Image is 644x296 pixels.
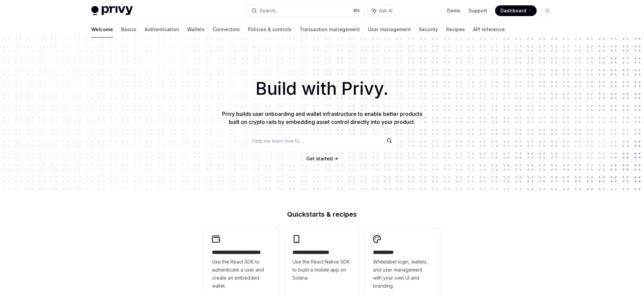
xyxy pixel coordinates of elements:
[542,5,553,16] button: Toggle dark mode
[368,21,411,38] a: User management
[500,7,526,14] span: Dashboard
[91,6,133,15] img: light logo
[252,137,303,144] span: Help me learn how to…
[91,21,113,38] a: Welcome
[419,21,438,38] a: Security
[11,76,633,102] h1: Build with Privy.
[222,110,422,125] span: Privy builds user onboarding and wallet infrastructure to enable better products built on crypto ...
[145,21,179,38] a: Authentication
[447,7,461,14] a: Demo
[300,21,360,38] a: Transaction management
[121,21,137,38] a: Basics
[379,7,392,14] span: Ask AI
[204,211,440,218] h2: Quickstarts & recipes
[306,155,333,162] a: Get started
[187,21,205,38] a: Wallets
[247,5,364,17] button: Search...⌘K
[353,8,360,13] span: ⌘ K
[495,5,537,16] a: Dashboard
[469,7,487,14] a: Support
[373,258,432,290] span: Whitelabel login, wallets, and user management with your own UI and branding.
[368,5,397,17] button: Ask AI
[292,258,352,282] span: Use the React Native SDK to build a mobile app on Solana.
[306,156,333,161] span: Get started
[213,21,240,38] a: Connectors
[248,21,291,38] a: Policies & controls
[473,21,505,38] a: API reference
[446,21,465,38] a: Recipes
[260,7,278,15] div: Search...
[212,258,271,290] span: Use the React SDK to authenticate a user and create an embedded wallet.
